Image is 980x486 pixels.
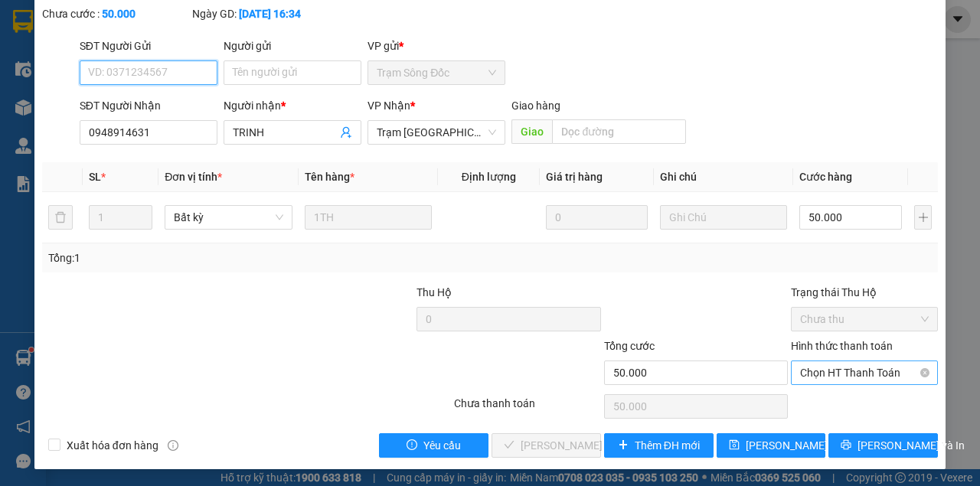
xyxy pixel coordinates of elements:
button: plus [914,205,932,230]
span: Chọn HT Thanh Toán [800,361,929,384]
span: Thêm ĐH mới [635,437,700,454]
b: [DATE] 16:34 [239,8,301,20]
div: Chưa thanh toán [452,395,603,422]
div: Trạng thái Thu Hộ [791,284,938,301]
span: Xuất hóa đơn hàng [60,437,165,454]
span: Trạm Sông Đốc [377,61,496,84]
div: SĐT Người Nhận [80,97,217,114]
span: Bất kỳ [174,206,283,229]
span: Tổng cước [604,340,655,352]
span: plus [618,439,629,452]
label: Hình thức thanh toán [791,340,893,352]
div: Chưa cước : [42,5,189,22]
div: Người gửi [224,38,361,54]
div: Ngày GD: [192,5,339,22]
span: close-circle [920,368,929,377]
input: VD: Bàn, Ghế [305,205,432,230]
span: [PERSON_NAME] thay đổi [746,437,868,454]
span: exclamation-circle [407,439,417,452]
span: Đơn vị tính [165,171,222,183]
div: Người nhận [224,97,361,114]
button: check[PERSON_NAME] và Giao hàng [492,433,601,458]
button: delete [48,205,73,230]
span: user-add [340,126,352,139]
span: save [729,439,740,452]
input: Dọc đường [552,119,685,144]
span: VP Nhận [367,99,410,112]
button: exclamation-circleYêu cầu [379,433,488,458]
span: [PERSON_NAME] và In [857,437,965,454]
span: Giao [511,119,552,144]
span: SL [89,171,101,183]
th: Ghi chú [654,162,793,192]
b: 50.000 [102,8,136,20]
span: Thu Hộ [416,286,452,298]
input: Ghi Chú [660,205,787,230]
span: Giao hàng [511,99,560,112]
span: Định lượng [462,171,516,183]
span: Chưa thu [800,308,929,331]
button: plusThêm ĐH mới [604,433,714,458]
span: info-circle [168,440,178,451]
button: save[PERSON_NAME] thay đổi [717,433,826,458]
span: Cước hàng [799,171,852,183]
div: VP gửi [367,38,505,54]
span: Trạm Sài Gòn [377,121,496,144]
button: printer[PERSON_NAME] và In [828,433,938,458]
span: printer [841,439,851,452]
span: Tên hàng [305,171,354,183]
input: 0 [546,205,648,230]
span: Yêu cầu [423,437,461,454]
span: Giá trị hàng [546,171,603,183]
div: Tổng: 1 [48,250,380,266]
div: SĐT Người Gửi [80,38,217,54]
